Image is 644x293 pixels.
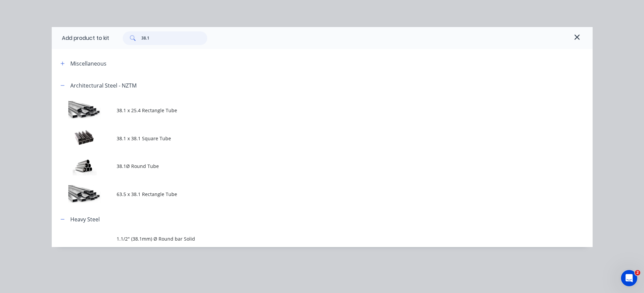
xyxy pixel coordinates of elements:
[70,81,137,90] div: Architectural Steel - NZTM
[141,31,207,45] input: Search...
[117,235,497,242] span: 1.1/2" (38.1mm) Ø Round bar Solid
[70,59,106,68] div: Miscellaneous
[117,107,497,114] span: 38.1 x 25.4 Rectangle Tube
[62,34,109,42] div: Add product to kit
[117,135,497,142] span: 38.1 x 38.1 Square Tube
[621,270,637,286] iframe: Intercom live chat
[117,163,497,170] span: 38.1Ø Round Tube
[70,215,100,223] div: Heavy Steel
[117,191,497,198] span: 63.5 x 38.1 Rectangle Tube
[635,270,640,275] span: 2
